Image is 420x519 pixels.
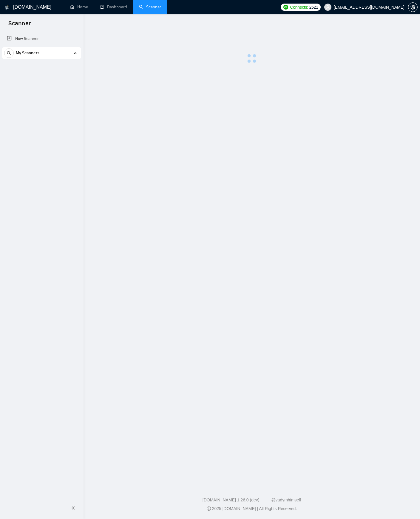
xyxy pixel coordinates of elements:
[290,4,308,10] span: Connects:
[4,48,14,58] button: search
[88,506,415,512] div: 2025 [DOMAIN_NAME] | All Rights Reserved.
[283,5,288,10] img: upwork-logo.png
[408,5,418,10] a: setting
[100,4,127,10] a: dashboardDashboard
[309,4,318,10] span: 2521
[7,33,76,45] a: New Scanner
[16,47,39,59] span: My Scanners
[326,5,330,9] span: user
[203,498,260,502] a: [DOMAIN_NAME] 1.26.0 (dev)
[4,51,13,55] span: search
[408,2,418,12] button: setting
[70,4,88,10] a: homeHome
[271,498,301,502] a: @vadymhimself
[71,505,77,511] span: double-left
[5,3,9,12] img: logo
[139,4,161,10] a: searchScanner
[2,33,81,45] li: New Scanner
[2,47,81,61] li: My Scanners
[207,506,211,511] span: copyright
[408,5,417,10] span: setting
[4,19,35,32] span: Scanner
